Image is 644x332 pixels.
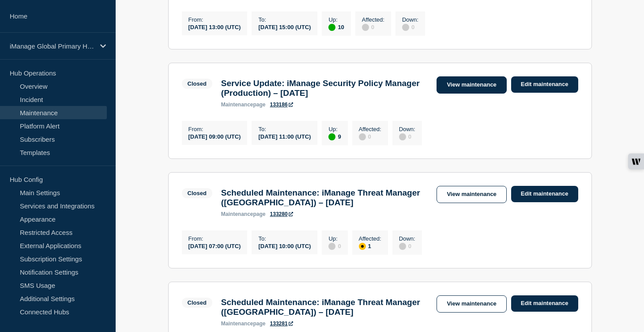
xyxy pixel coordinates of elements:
[359,242,381,250] div: 1
[188,80,207,87] div: Closed
[399,235,415,242] p: Down :
[359,133,366,140] div: disabled
[188,299,207,306] div: Closed
[221,321,253,327] span: maintenance
[328,24,335,31] div: up
[437,186,506,203] a: View maintenance
[362,24,369,31] div: disabled
[399,242,415,250] div: 0
[328,23,344,31] div: 10
[221,102,266,108] p: page
[270,211,293,217] a: 133280
[328,126,341,132] p: Up :
[221,188,428,207] h3: Scheduled Maintenance: iManage Threat Manager ([GEOGRAPHIC_DATA]) – [DATE]
[10,42,94,50] p: iManage Global Primary Hub
[402,16,418,23] p: Down :
[511,76,578,93] a: Edit maintenance
[399,132,415,140] div: 0
[359,235,381,242] p: Affected :
[188,16,241,23] p: From :
[258,242,311,249] div: [DATE] 10:00 (UTC)
[511,295,578,312] a: Edit maintenance
[221,79,428,98] h3: Service Update: iManage Security Policy Manager (Production) – [DATE]
[362,16,384,23] p: Affected :
[359,243,366,250] div: affected
[258,23,311,30] div: [DATE] 15:00 (UTC)
[221,298,428,317] h3: Scheduled Maintenance: iManage Threat Manager ([GEOGRAPHIC_DATA]) – [DATE]
[270,102,293,108] a: 133186
[258,235,311,242] p: To :
[359,132,381,140] div: 0
[402,23,418,31] div: 0
[221,102,253,108] span: maintenance
[258,126,311,132] p: To :
[399,243,406,250] div: disabled
[359,126,381,132] p: Affected :
[362,23,384,31] div: 0
[188,235,241,242] p: From :
[437,295,506,313] a: View maintenance
[328,16,344,23] p: Up :
[328,132,341,140] div: 9
[221,211,253,217] span: maintenance
[258,132,311,140] div: [DATE] 11:00 (UTC)
[511,186,578,202] a: Edit maintenance
[328,242,341,250] div: 0
[188,242,241,249] div: [DATE] 07:00 (UTC)
[328,243,335,250] div: disabled
[188,132,241,140] div: [DATE] 09:00 (UTC)
[328,235,341,242] p: Up :
[221,321,266,327] p: page
[188,126,241,132] p: From :
[221,211,266,217] p: page
[399,133,406,140] div: disabled
[402,24,409,31] div: disabled
[258,16,311,23] p: To :
[399,126,415,132] p: Down :
[437,76,506,94] a: View maintenance
[328,133,335,140] div: up
[270,321,293,327] a: 133281
[188,23,241,30] div: [DATE] 13:00 (UTC)
[188,190,207,196] div: Closed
